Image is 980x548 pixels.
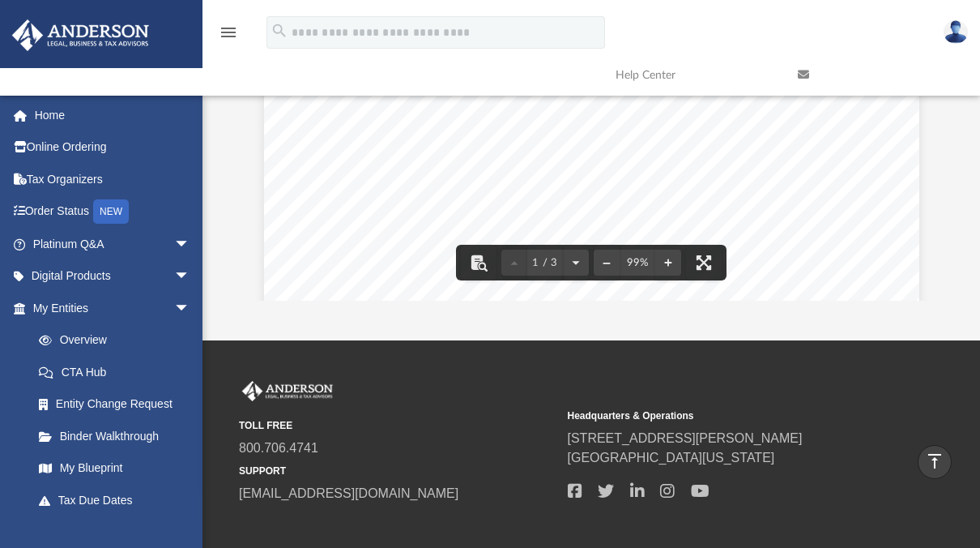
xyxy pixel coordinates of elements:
[603,43,786,107] a: Help Center
[568,409,885,423] small: Headquarters & Operations
[93,199,129,224] div: NEW
[11,228,215,260] a: Platinum Q&Aarrow_drop_down
[239,418,556,433] small: TOLL FREE
[568,431,803,445] a: [STREET_ADDRESS][PERSON_NAME]
[918,445,952,479] a: vertical_align_top
[11,99,215,131] a: Home
[925,452,944,471] i: vertical_align_top
[563,245,589,280] button: Next page
[594,245,620,280] button: Zoom out
[239,486,458,500] a: [EMAIL_ADDRESS][DOMAIN_NAME]
[527,258,563,268] span: 1 / 3
[461,245,496,280] button: Toggle findbar
[23,324,215,357] a: Overview
[11,292,215,324] a: My Entitiesarrow_drop_down
[11,163,215,195] a: Tax Organizers
[174,228,207,261] span: arrow_drop_down
[944,20,968,44] img: User Pic
[271,22,288,40] i: search
[11,131,215,164] a: Online Ordering
[655,245,681,280] button: Zoom in
[174,260,207,293] span: arrow_drop_down
[219,23,238,42] i: menu
[11,260,215,293] a: Digital Productsarrow_drop_down
[686,245,722,280] button: Enter fullscreen
[23,388,215,421] a: Entity Change Request
[174,292,207,325] span: arrow_drop_down
[7,19,154,51] img: Anderson Advisors Platinum Portal
[23,452,207,485] a: My Blueprint
[239,441,318,455] a: 800.706.4741
[11,195,215,229] a: Order StatusNEW
[23,356,215,388] a: CTA Hub
[568,451,775,465] a: [GEOGRAPHIC_DATA][US_STATE]
[219,31,238,42] a: menu
[527,245,563,280] button: 1 / 3
[620,258,655,268] div: Current zoom level
[23,420,215,452] a: Binder Walkthrough
[239,464,556,478] small: SUPPORT
[239,381,336,402] img: Anderson Advisors Platinum Portal
[23,484,215,516] a: Tax Due Dates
